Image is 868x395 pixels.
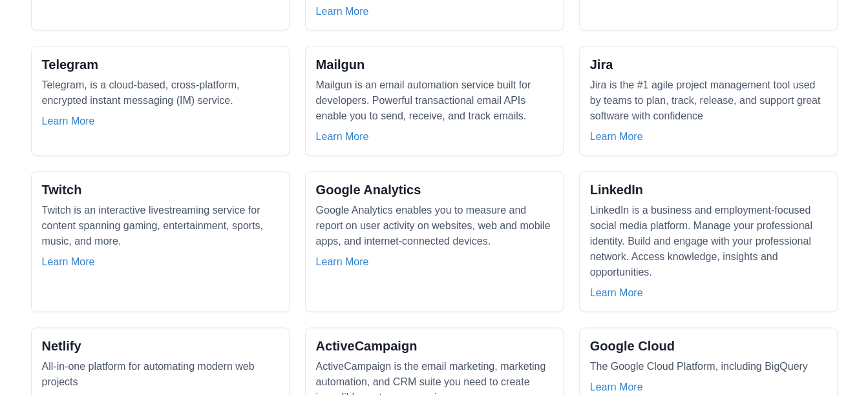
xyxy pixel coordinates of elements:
[590,380,643,395] a: Learn More
[42,359,279,390] p: All-in-one platform for automating modern web projects
[42,254,95,270] a: Learn More
[316,57,365,72] h2: Mailgun
[316,338,418,354] h2: ActiveCampaign
[590,129,643,145] a: Learn More
[590,203,827,280] p: LinkedIn is a business and employment-focused social media platform. Manage your professional ide...
[590,77,827,124] p: Jira is the #1 agile project management tool used by teams to plan, track, release, and support g...
[42,182,82,197] h2: Twitch
[590,182,643,197] h2: LinkedIn
[42,114,95,129] a: Learn More
[316,129,369,145] a: Learn More
[590,338,675,354] h2: Google Cloud
[316,77,553,124] p: Mailgun is an email automation service built for developers. Powerful transactional email APIs en...
[316,182,421,197] h2: Google Analytics
[42,338,81,354] h2: Netlify
[316,254,369,270] a: Learn More
[42,203,279,249] p: Twitch is an interactive livestreaming service for content spanning gaming, entertainment, sports...
[590,57,613,72] h2: Jira
[42,57,98,72] h2: Telegram
[316,4,369,19] a: Learn More
[42,77,279,108] p: Telegram, is a cloud-based, cross-platform, encrypted instant messaging (IM) service.
[316,203,553,249] p: Google Analytics enables you to measure and report on user activity on websites, web and mobile a...
[590,285,643,301] a: Learn More
[590,359,808,374] p: The Google Cloud Platform, including BigQuery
